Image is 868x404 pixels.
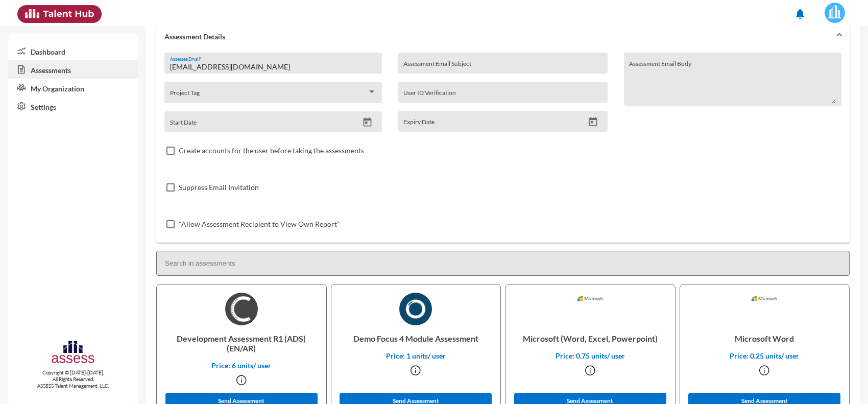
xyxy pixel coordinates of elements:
[688,351,841,360] p: Price: 0.25 units/ user
[170,63,377,71] input: Assessee Email
[688,325,841,351] p: Microsoft Word
[164,32,829,41] mat-panel-title: Assessment Details
[156,251,850,276] input: Search in assessments
[514,325,667,351] p: Microsoft (Word, Excel, Powerpoint)
[179,181,259,194] span: Suppress Email Invitation
[584,116,602,127] button: Open calendar
[8,97,138,115] a: Settings
[8,42,138,60] a: Dashboard
[179,145,364,157] span: Create accounts for the user before taking the assessments
[8,79,138,97] a: My Organization
[165,361,318,370] p: Price: 6 units/ user
[165,325,318,361] p: Development Assessment R1 (ADS) (EN/AR)
[358,117,376,128] button: Open calendar
[794,8,806,20] mat-icon: notifications
[51,339,96,367] img: assesscompany-logo.png
[8,60,138,79] a: Assessments
[514,351,667,360] p: Price: 0.75 units/ user
[156,53,850,243] div: Assessment Details
[8,369,138,389] p: Copyright © [DATE]-[DATE]. All Rights Reserved. ASSESS Talent Management, LLC.
[156,20,850,53] mat-expansion-panel-header: Assessment Details
[340,325,493,351] p: Demo Focus 4 Module Assessment
[340,351,493,360] p: Price: 1 units/ user
[179,218,340,230] span: "Allow Assessment Recipient to View Own Report"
